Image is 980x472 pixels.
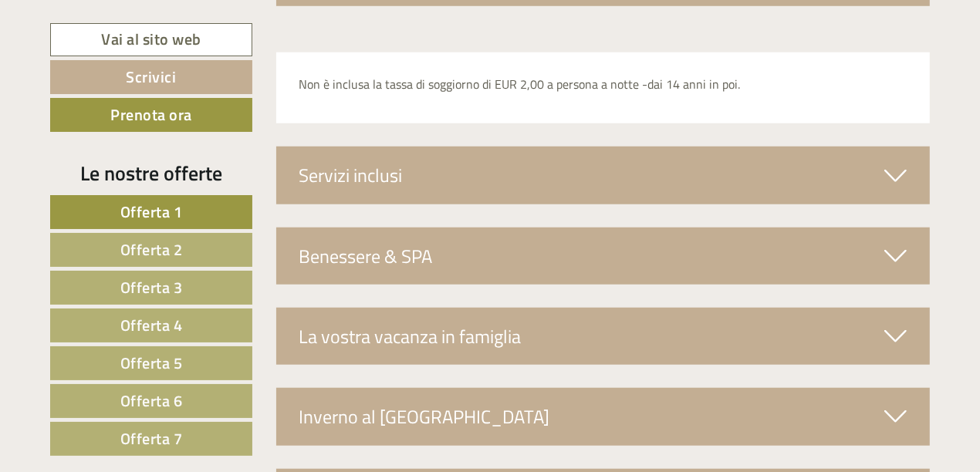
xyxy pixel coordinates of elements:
[50,60,252,94] a: Scrivici
[120,426,183,450] span: Offerta 7
[50,23,252,56] a: Vai al sito web
[299,76,907,93] p: Non è inclusa la tassa di soggiorno di EUR 2,00 a persona a notte -dai 14 anni in poi.
[120,389,183,413] span: Offerta 6
[120,275,183,299] span: Offerta 3
[120,238,183,261] span: Offerta 2
[276,147,931,204] div: Servizi inclusi
[50,98,252,132] a: Prenota ora
[276,228,931,285] div: Benessere & SPA
[276,388,931,445] div: Inverno al [GEOGRAPHIC_DATA]
[276,308,931,365] div: La vostra vacanza in famiglia
[120,351,183,375] span: Offerta 5
[120,200,183,224] span: Offerta 1
[50,159,252,187] div: Le nostre offerte
[120,313,183,337] span: Offerta 4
